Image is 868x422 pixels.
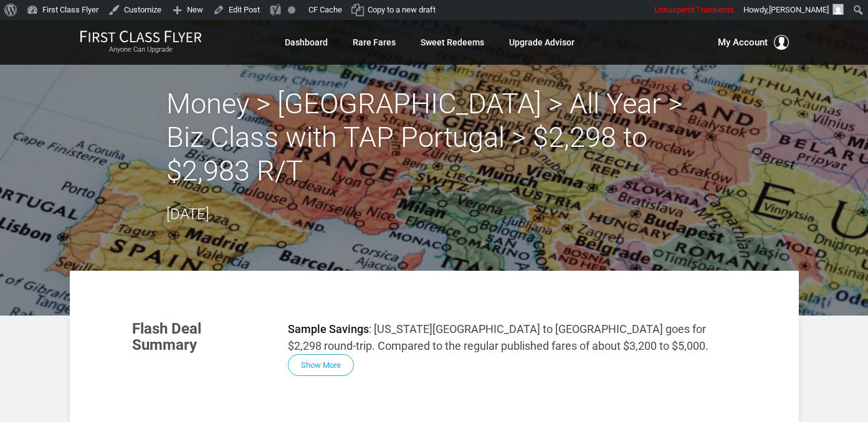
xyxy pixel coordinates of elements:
[166,205,209,223] time: [DATE]
[80,45,202,54] small: Anyone Can Upgrade
[769,5,829,14] span: [PERSON_NAME]
[166,87,702,188] h2: Money > [GEOGRAPHIC_DATA] > All Year > Biz Class with TAP Portugal > $2,298 to $2,983 R/T
[132,321,269,354] h3: Flash Deal Summary
[353,31,396,54] a: Rare Fares
[288,354,354,376] button: Show More
[654,5,734,14] span: Unsuspend Transients
[285,31,328,54] a: Dashboard
[718,35,768,50] span: My Account
[80,30,202,43] img: First Class Flyer
[509,31,575,54] a: Upgrade Advisor
[288,321,737,354] p: : [US_STATE][GEOGRAPHIC_DATA] to [GEOGRAPHIC_DATA] goes for $2,298 round-trip. Compared to the re...
[421,31,484,54] a: Sweet Redeems
[80,30,202,55] a: First Class FlyerAnyone Can Upgrade
[288,322,369,335] strong: Sample Savings
[718,35,789,50] button: My Account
